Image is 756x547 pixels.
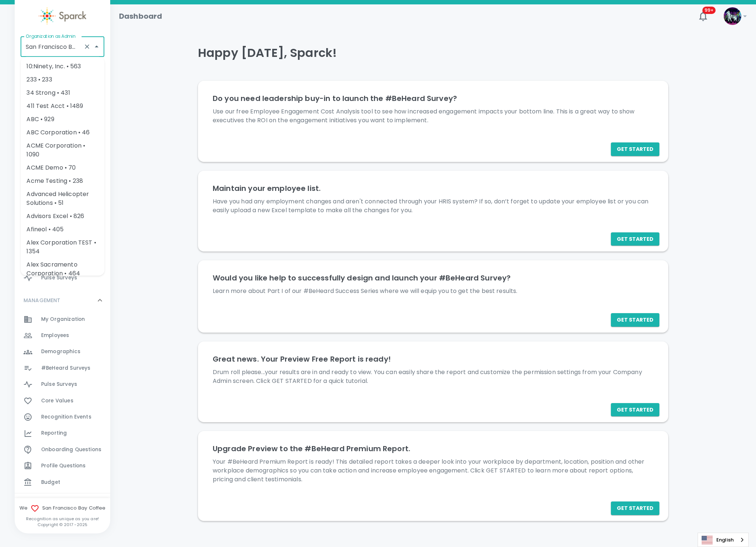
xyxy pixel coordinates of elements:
[91,41,102,52] button: Close
[15,98,110,115] a: Roles
[15,115,110,131] a: Virgin Experiences
[698,533,749,547] aside: Language selected: English
[15,425,110,441] a: Reporting
[15,458,110,474] a: Profile Questions
[15,221,110,237] a: Dashboard
[15,237,110,253] a: Team Insights
[15,156,110,289] div: GENERAL
[82,41,92,52] button: Clear
[15,7,110,25] a: Sparck logo
[21,161,104,174] li: ACME Demo • 70
[15,134,110,156] div: GENERAL
[15,522,110,528] p: Copyright © 2017 - 2025
[15,442,110,458] a: Onboarding Questions
[21,258,104,280] li: Alex Sacramento Corporation • 464
[15,156,110,172] a: Feed
[41,316,85,323] span: My Organization
[21,73,104,86] li: 233 • 233
[213,93,654,104] h6: Do you need leadership buy-in to launch the #BeHeard Survey?
[213,368,654,385] p: Drum roll please...your results are in and ready to view. You can easily share the report and cus...
[24,297,61,304] p: MANAGEMENT
[21,139,104,161] li: ACME Corporation • 1090
[26,33,75,39] label: Organization as Admin
[611,232,659,246] button: Get Started
[41,348,80,355] span: Demographics
[21,126,104,139] li: ABC Corporation • 46
[15,493,110,515] div: CONTENT2
[213,353,654,365] h6: Great news. Your Preview Free Report is ready!
[41,430,67,437] span: Reporting
[15,360,110,376] div: #BeHeard Surveys
[611,403,659,417] button: Get Started
[611,313,659,327] button: Get Started
[21,210,104,223] li: Advisors Excel • 826
[119,10,162,22] h1: Dashboard
[15,82,110,134] div: SPARCK
[15,254,110,270] a: #BeHeard Survey
[611,142,659,156] button: Get Started
[21,99,104,113] li: 411 Test Acct • 1489
[21,113,104,126] li: ABC • 929
[21,86,104,99] li: 34 Strong • 431
[41,462,86,470] span: Profile Questions
[213,272,654,284] h6: Would you like help to successfully design and launch your #BeHeard Survey?
[41,332,69,339] span: Employees
[15,82,110,98] a: Organizations
[15,344,110,360] a: Demographics
[15,289,110,311] div: MANAGEMENT
[41,274,77,282] span: Pulse Surveys
[698,533,748,547] a: English
[21,188,104,210] li: Advanced Helicopter Solutions • 51
[15,327,110,344] a: Employees
[15,376,110,392] a: Pulse Surveys
[611,501,659,515] button: Get Started
[41,397,73,405] span: Core Values
[41,381,77,388] span: Pulse Surveys
[213,107,654,125] p: Use our free Employee Engagement Cost Analysis tool to see how increased engagement impacts your ...
[213,182,654,194] h6: Maintain your employee list.
[694,7,712,25] button: 99+
[15,504,110,513] span: We San Francisco Bay Coffee
[15,311,110,327] a: My Organization
[15,270,110,286] a: Pulse Surveys
[39,7,86,25] img: Sparck logo
[41,365,90,372] span: #BeHeard Surveys
[15,205,110,221] div: People
[41,446,101,453] span: Onboarding Questions
[702,7,716,14] span: 99+
[698,533,749,547] div: Language
[213,287,654,296] p: Learn more about Part I of our #BeHeard Success Series where we will equip you to get the best re...
[15,474,110,490] a: Budget
[15,393,110,409] a: Core Values
[15,516,110,522] p: Recognition as unique as you are!
[213,443,654,454] h6: Upgrade Preview to the #BeHeard Premium Report.
[15,409,110,425] a: Recognition Events
[15,172,110,188] a: Profile
[21,60,104,73] li: 10:Ninety, Inc. • 563
[198,46,668,60] h4: Happy [DATE], Sparck!
[213,197,654,215] p: Have you had any employment changes and aren't connected through your HRIS system? If so, don’t f...
[15,311,110,493] div: MANAGEMENT
[15,188,110,204] a: Recognize!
